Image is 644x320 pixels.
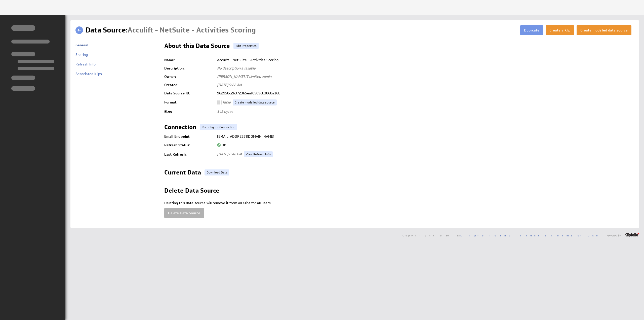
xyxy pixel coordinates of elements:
h2: Current Data [164,169,201,177]
td: Name: [164,56,215,64]
a: General [75,43,88,47]
td: Format: [164,97,215,108]
img: logo-footer.png [625,233,639,237]
td: Size: [164,108,215,116]
a: Associated Klips [75,72,102,76]
h2: Connection [164,124,196,132]
span: No description available [217,66,256,70]
img: ds-format-grid.svg [217,100,222,105]
td: Description: [164,64,215,73]
span: Acculift - NetSuite - Activities Scoring [128,25,256,35]
h1: Data Source: [86,25,256,35]
a: Sharing [75,52,88,57]
a: Trust & Terms of Use [520,234,601,237]
td: Email Endpoint: [164,132,215,141]
span: 142 bytes [217,109,233,114]
td: Acculift - NetSuite - Activities Scoring [215,56,634,64]
span: [DATE] 2:46 PM [217,152,242,156]
span: Copyright © 2025 [403,234,514,237]
span: Powered by [607,234,621,237]
span: Table [217,100,231,104]
h2: Delete Data Source [164,188,219,196]
td: 962958c2b3723b5eaf0509cb3868a16b [215,89,634,97]
button: Delete Data Source [164,208,204,218]
a: Klipfolio Inc. [460,234,514,237]
button: Duplicate [520,25,543,35]
td: Refresh Status: [164,141,215,149]
h2: About this Data Source [164,43,230,51]
button: Create modelled data source [577,25,631,35]
span: Ok [217,143,226,147]
td: [EMAIL_ADDRESS][DOMAIN_NAME] [215,132,634,141]
a: Download Data [205,169,229,175]
td: Data Source ID: [164,89,215,97]
td: Last Refresh: [164,149,215,159]
a: Create modelled data source [233,99,277,105]
a: View Refresh Info [244,151,273,157]
a: Edit Properties [233,43,259,49]
span: [DATE] 9:22 AM [217,83,242,87]
td: Owner: [164,73,215,81]
img: skeleton-sidenav.svg [11,25,54,91]
a: Refresh Info [75,62,96,66]
button: Create a Klip [546,25,574,35]
td: Created: [164,81,215,89]
span: [PERSON_NAME] IT Limited admin [217,74,271,79]
p: Deleting this data source will remove it from all Klips for all users. [164,201,634,206]
a: Reconfigure Connection [200,124,237,130]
